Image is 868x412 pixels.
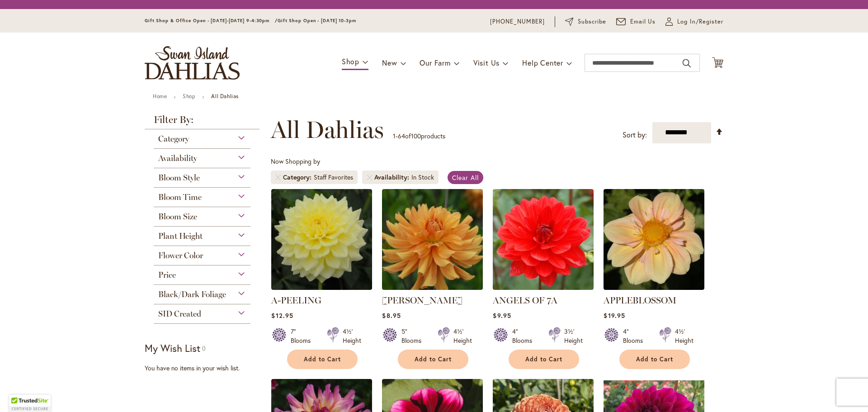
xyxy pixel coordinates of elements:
[158,270,176,280] span: Price
[271,311,293,320] span: $12.95
[158,173,200,183] span: Bloom Style
[374,173,411,182] span: Availability
[623,127,647,143] label: Sort by:
[145,46,240,80] a: store logo
[271,116,384,143] span: All Dahlias
[291,327,316,345] div: 7" Blooms
[473,58,500,67] span: Visit Us
[565,17,606,26] a: Subscribe
[415,355,452,363] span: Add to Cart
[512,327,538,345] div: 4" Blooms
[158,134,189,144] span: Category
[683,56,691,71] button: Search
[158,212,197,222] span: Bloom Size
[665,17,723,26] a: Log In/Register
[398,132,405,140] span: 64
[382,311,401,320] span: $8.95
[382,58,397,67] span: New
[616,17,656,26] a: Email Us
[398,350,468,369] button: Add to Cart
[401,327,427,345] div: 5" Blooms
[604,283,704,292] a: APPLEBLOSSOM
[283,173,314,182] span: Category
[604,189,704,290] img: APPLEBLOSSOM
[145,341,200,355] strong: My Wish List
[452,173,479,182] span: Clear All
[158,251,203,260] span: Flower Color
[393,129,445,143] p: - of products
[493,283,594,292] a: ANGELS OF 7A
[145,115,259,129] strong: Filter By:
[314,173,353,182] div: Staff Favorites
[619,350,690,369] button: Add to Cart
[304,355,341,363] span: Add to Cart
[271,295,321,306] a: A-PEELING
[9,395,51,412] div: TrustedSite Certified
[411,132,421,140] span: 100
[636,355,673,363] span: Add to Cart
[382,295,462,306] a: [PERSON_NAME]
[525,355,562,363] span: Add to Cart
[490,17,545,26] a: [PHONE_NUMBER]
[158,309,201,319] span: SID Created
[271,189,372,290] img: A-Peeling
[453,327,472,345] div: 4½' Height
[604,311,625,320] span: $19.95
[211,93,239,99] strong: All Dahlias
[630,17,656,26] span: Email Us
[675,327,693,345] div: 4½' Height
[343,327,361,345] div: 4½' Height
[145,364,265,373] div: You have no items in your wish list.
[382,189,483,290] img: ANDREW CHARLES
[493,295,557,306] a: ANGELS OF 7A
[158,231,203,241] span: Plant Height
[623,327,648,345] div: 4" Blooms
[448,171,483,184] a: Clear All
[677,17,723,26] span: Log In/Register
[275,175,281,180] a: Remove Category Staff Favorites
[271,157,320,166] span: Now Shopping by
[493,311,511,320] span: $9.95
[509,350,579,369] button: Add to Cart
[158,192,202,202] span: Bloom Time
[420,58,450,67] span: Our Farm
[158,153,197,163] span: Availability
[342,57,359,66] span: Shop
[564,327,583,345] div: 3½' Height
[367,175,372,180] a: Remove Availability In Stock
[393,132,396,140] span: 1
[153,93,167,99] a: Home
[604,295,676,306] a: APPLEBLOSSOM
[158,289,226,299] span: Black/Dark Foliage
[382,283,483,292] a: ANDREW CHARLES
[271,283,372,292] a: A-Peeling
[183,93,195,99] a: Shop
[578,17,606,26] span: Subscribe
[411,173,434,182] div: In Stock
[522,58,563,67] span: Help Center
[287,350,358,369] button: Add to Cart
[145,18,278,24] span: Gift Shop & Office Open - [DATE]-[DATE] 9-4:30pm /
[278,18,356,24] span: Gift Shop Open - [DATE] 10-3pm
[493,189,594,290] img: ANGELS OF 7A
